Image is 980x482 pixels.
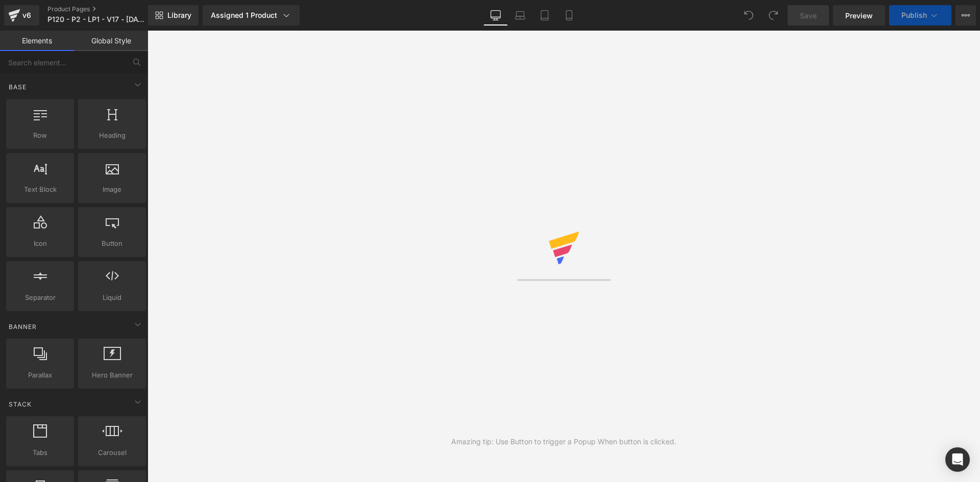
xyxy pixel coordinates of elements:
span: Icon [9,238,71,249]
div: Assigned 1 Product [211,10,291,20]
a: Tablet [532,5,557,26]
span: Image [81,184,143,195]
span: Publish [901,11,927,19]
button: Redo [763,5,783,26]
a: Desktop [483,5,508,26]
span: Parallax [9,370,71,380]
a: v6 [4,5,39,26]
a: New Library [148,5,199,26]
span: Button [81,238,143,249]
span: Row [9,130,71,141]
span: Tabs [9,447,71,458]
a: Mobile [557,5,581,26]
button: More [955,5,976,26]
span: Carousel [81,447,143,458]
span: Save [800,10,817,21]
a: Laptop [508,5,532,26]
div: Amazing tip: Use Button to trigger a Popup When button is clicked. [451,436,676,447]
a: Preview [833,5,885,26]
span: Banner [8,322,38,332]
a: Global Style [74,31,148,51]
span: P120 - P2 - LP1 - V17 - [DATE] [47,15,145,23]
span: Preview [845,10,873,21]
span: Liquid [81,292,143,303]
div: v6 [20,9,33,22]
span: Stack [8,399,33,409]
span: Text Block [9,184,71,195]
span: Heading [81,130,143,141]
span: Separator [9,292,71,303]
a: Product Pages [47,5,164,13]
span: Base [8,82,28,92]
button: Undo [739,5,759,26]
button: Publish [889,5,951,26]
span: Hero Banner [81,370,143,380]
div: Open Intercom Messenger [945,447,970,472]
span: Library [167,11,191,20]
